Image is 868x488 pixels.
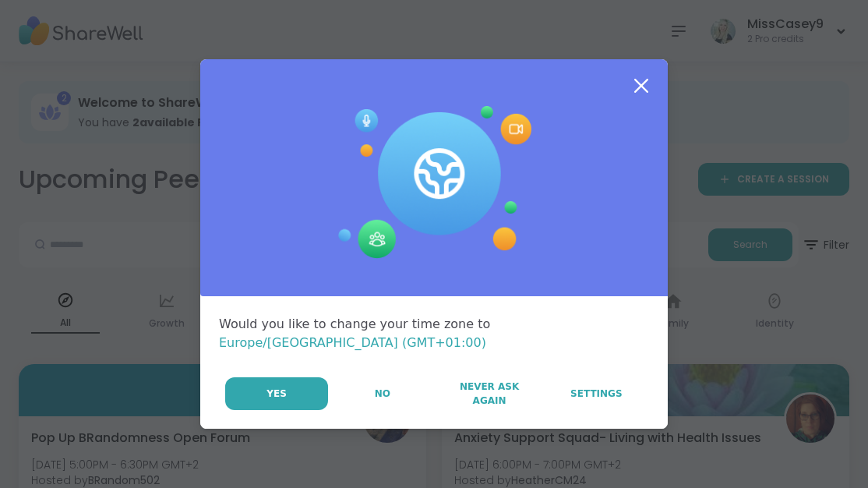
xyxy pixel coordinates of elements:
[570,387,623,401] span: Settings
[330,377,435,410] button: No
[219,315,649,352] div: Would you like to change your time zone to
[544,377,649,410] a: Settings
[225,377,328,410] button: Yes
[444,380,534,408] span: Never Ask Again
[266,387,287,401] span: Yes
[219,335,486,350] span: Europe/[GEOGRAPHIC_DATA] (GMT+01:00)
[337,106,531,259] img: Session Experience
[375,387,390,401] span: No
[436,377,542,410] button: Never Ask Again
